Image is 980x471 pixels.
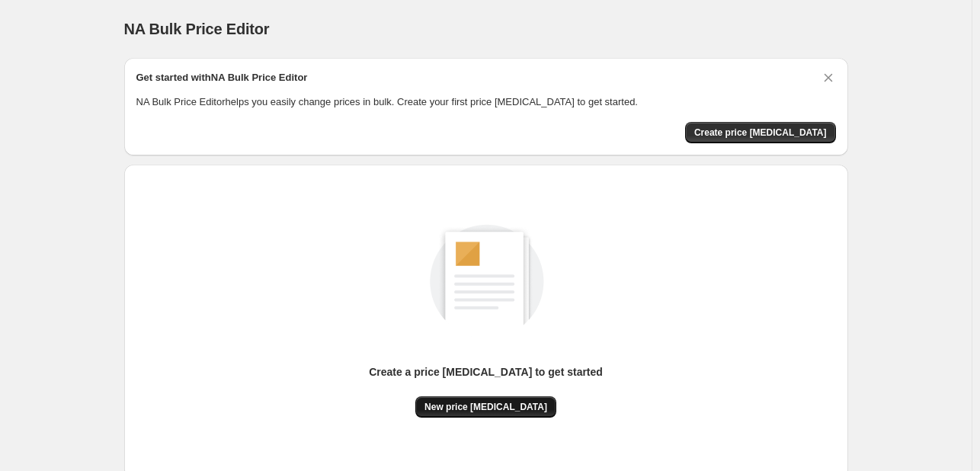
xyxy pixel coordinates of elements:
[424,401,547,413] span: New price [MEDICAL_DATA]
[821,70,836,85] button: Dismiss card
[124,21,270,37] span: NA Bulk Price Editor
[136,70,308,85] h2: Get started with NA Bulk Price Editor
[685,122,836,143] button: Create price change job
[369,364,603,380] p: Create a price [MEDICAL_DATA] to get started
[415,396,556,418] button: New price [MEDICAL_DATA]
[694,127,827,139] span: Create price [MEDICAL_DATA]
[136,95,836,110] p: NA Bulk Price Editor helps you easily change prices in bulk. Create your first price [MEDICAL_DAT...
